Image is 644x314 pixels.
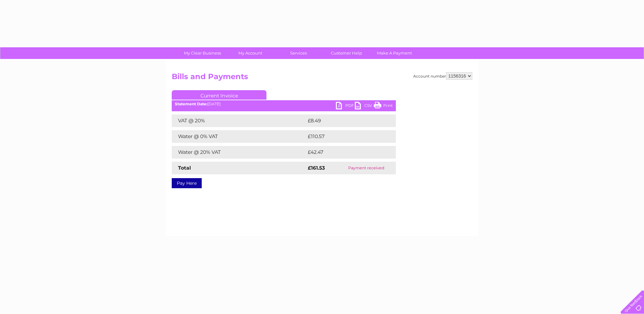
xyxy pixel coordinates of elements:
h2: Bills and Payments [172,72,472,84]
td: Water @ 20% VAT [172,146,306,159]
strong: Total [178,165,191,171]
a: Pay Here [172,178,202,188]
div: [DATE] [172,102,396,106]
a: PDF [336,102,355,111]
td: £110.57 [306,130,384,143]
b: Statement Date: [175,102,207,106]
td: £8.49 [306,114,381,127]
div: Account number [413,72,472,80]
td: Payment received [337,162,396,174]
td: Water @ 0% VAT [172,130,306,143]
a: My Account [224,47,277,59]
a: CSV [355,102,374,111]
a: Current Invoice [172,90,266,100]
a: Print [374,102,393,111]
td: £42.47 [306,146,383,159]
a: Customer Help [320,47,373,59]
strong: £161.53 [308,165,325,171]
a: Make A Payment [368,47,420,59]
a: My Clear Business [176,47,229,59]
td: VAT @ 20% [172,114,306,127]
a: Services [272,47,325,59]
